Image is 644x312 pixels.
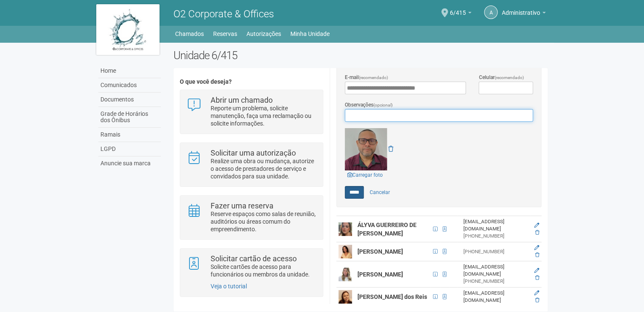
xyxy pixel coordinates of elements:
span: (opcional) [373,103,393,107]
h2: Unidade 6/415 [173,49,548,62]
a: Remover [388,145,393,152]
label: Celular [479,74,524,82]
a: Autorizações [246,28,281,40]
img: GetFile [345,128,387,170]
span: Administrativo [502,1,540,16]
strong: Solicitar cartão de acesso [211,254,297,263]
img: user.png [338,245,352,258]
p: Realize uma obra ou mudança, autorize o acesso de prestadores de serviço e convidados para sua un... [211,157,317,180]
a: Excluir membro [535,297,539,303]
span: (recomendado) [359,75,388,80]
a: Excluir membro [535,275,539,281]
a: Solicitar uma autorização Realize uma obra ou mudança, autorize o acesso de prestadores de serviç... [187,149,316,180]
p: Reserve espaços como salas de reunião, auditórios ou áreas comum do empreendimento. [211,210,317,233]
a: Chamados [175,28,204,40]
a: Excluir membro [535,230,539,235]
a: Documentos [98,93,161,107]
div: [PHONE_NUMBER] [463,233,528,240]
a: Reservas [213,28,237,40]
img: logo.jpg [96,4,160,55]
a: Solicitar cartão de acesso Solicite cartões de acesso para funcionários ou membros da unidade. [187,255,316,278]
a: LGPD [98,142,161,156]
label: Observações [345,101,393,109]
span: (recomendado) [494,75,524,80]
a: Carregar foto [345,170,385,180]
a: Fazer uma reserva Reserve espaços como salas de reunião, auditórios ou áreas comum do empreendime... [187,202,316,233]
a: A [484,5,498,19]
a: Excluir membro [535,252,539,258]
strong: Solicitar uma autorização [211,148,296,157]
div: [EMAIL_ADDRESS][DOMAIN_NAME] [463,290,528,304]
a: Home [98,64,161,78]
h4: O que você deseja? [180,79,323,85]
div: [PHONE_NUMBER] [463,278,528,285]
a: Comunicados [98,78,161,93]
a: Grade de Horários dos Ônibus [98,107,161,128]
div: [PHONE_NUMBER] [463,248,528,255]
strong: Fazer uma reserva [211,201,273,210]
img: user.png [338,290,352,304]
a: Editar membro [534,245,539,251]
a: Editar membro [534,268,539,274]
a: Abrir um chamado Reporte um problema, solicite manutenção, faça uma reclamação ou solicite inform... [187,96,316,127]
strong: ÁLYVA GUERREIRO DE [PERSON_NAME] [357,222,417,237]
a: Editar membro [534,290,539,296]
p: Solicite cartões de acesso para funcionários ou membros da unidade. [211,263,317,278]
a: Anuncie sua marca [98,156,161,170]
label: E-mail [345,74,388,82]
strong: [PERSON_NAME] [357,271,403,278]
a: Minha Unidade [290,28,330,40]
strong: [PERSON_NAME] [357,248,403,255]
p: Reporte um problema, solicite manutenção, faça uma reclamação ou solicite informações. [211,104,317,127]
a: Cancelar [365,186,395,199]
a: Editar membro [534,222,539,228]
a: 6/415 [450,11,471,17]
a: Veja o tutorial [211,283,247,290]
span: O2 Corporate & Offices [173,8,274,20]
div: [EMAIL_ADDRESS][DOMAIN_NAME] [463,218,528,233]
strong: Abrir um chamado [211,96,273,104]
a: Administrativo [502,11,546,17]
img: user.png [338,222,352,236]
div: [EMAIL_ADDRESS][DOMAIN_NAME] [463,263,528,278]
a: Ramais [98,128,161,142]
span: 6/415 [450,1,466,16]
img: user.png [338,268,352,281]
strong: [PERSON_NAME] dos Reis [357,293,427,300]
